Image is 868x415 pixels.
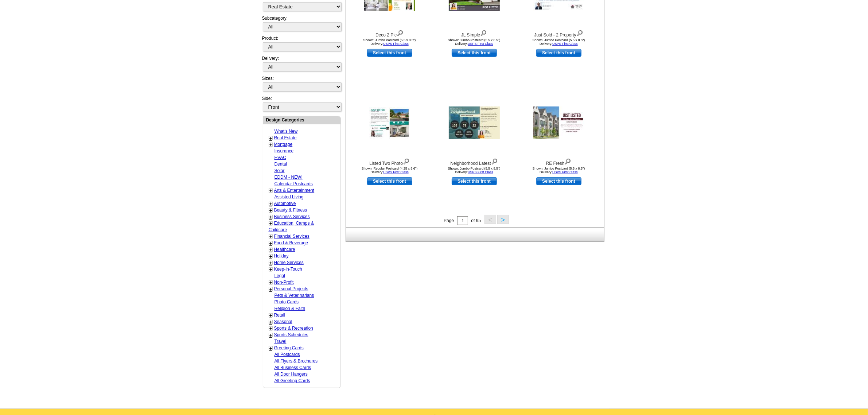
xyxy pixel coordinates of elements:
[434,157,514,167] div: Neighborhood Latest
[471,218,481,223] span: of 95
[269,319,272,325] a: +
[350,28,430,38] div: Deco 2 Pic
[403,157,410,165] img: view design details
[444,218,454,223] span: Page
[452,49,497,57] a: use this design
[519,38,599,46] div: Shown: Jumbo Postcard (5.5 x 8.5") Delivery:
[452,177,497,185] a: use this design
[275,148,294,154] a: Insurance
[269,247,272,253] a: +
[491,157,498,165] img: view design details
[262,15,341,35] div: Subcategory:
[434,167,514,174] div: Shown: Jumbo Postcard (5.5 x 8.5") Delivery:
[274,214,310,219] a: Business Services
[262,55,341,75] div: Delivery:
[275,162,287,167] a: Dental
[275,378,310,383] a: All Greeting Cards
[576,28,583,36] img: view design details
[275,181,313,186] a: Calendar Postcards
[274,201,296,206] a: Automotive
[275,358,318,364] a: All Flyers & Brochures
[269,221,272,226] a: +
[552,170,578,174] a: USPS First Class
[480,28,487,36] img: view design details
[274,345,304,350] a: Greeting Cards
[269,313,272,318] a: +
[274,313,285,318] a: Retail
[274,286,308,291] a: Personal Projects
[274,326,313,331] a: Sports & Recreation
[269,286,272,292] a: +
[274,280,294,285] a: Non-Profit
[269,214,272,220] a: +
[269,345,272,351] a: +
[274,142,293,147] a: Mortgage
[350,167,430,174] div: Shown: Regular Postcard (4.25 x 5.6") Delivery:
[263,116,340,123] div: Design Categories
[274,240,308,245] a: Food & Beverage
[519,167,599,174] div: Shown: Jumbo Postcard (5.5 x 8.5") Delivery:
[262,35,341,55] div: Product:
[274,207,307,213] a: Beauty & Fitness
[269,240,272,246] a: +
[275,293,314,298] a: Pets & Veterinarians
[275,372,308,377] a: All Door Hangers
[367,49,412,57] a: use this design
[275,168,285,173] a: Solar
[274,267,302,272] a: Keep-in-Touch
[383,42,409,46] a: USPS First Class
[497,215,509,224] button: >
[552,42,578,46] a: USPS First Class
[434,28,514,38] div: JL Simple
[722,245,868,415] iframe: LiveChat chat widget
[536,49,581,57] a: use this design
[519,28,599,38] div: Just Sold - 2 Property
[274,188,315,193] a: Arts & Entertainment
[269,260,272,266] a: +
[274,253,289,259] a: Holiday
[468,42,493,46] a: USPS First Class
[269,234,272,240] a: +
[269,188,272,194] a: +
[275,273,285,278] a: Legal
[269,207,272,213] a: +
[275,306,305,311] a: Religion & Faith
[275,155,286,160] a: HVAC
[274,319,292,324] a: Seasonal
[274,332,308,337] a: Sports Schedules
[262,95,341,112] div: Side:
[533,106,584,139] img: RE Fresh
[564,157,571,165] img: view design details
[274,247,295,252] a: Healthcare
[536,177,581,185] a: use this design
[269,267,272,272] a: +
[269,201,272,207] a: +
[275,175,303,180] a: EDDM - NEW!
[274,135,297,140] a: Real Estate
[262,75,341,95] div: Sizes:
[350,157,430,167] div: Listed Two Photo
[468,170,493,174] a: USPS First Class
[269,253,272,259] a: +
[274,260,304,265] a: Home Services
[275,129,298,134] a: What's New
[275,299,299,305] a: Photo Cards
[397,28,404,36] img: view design details
[484,215,496,224] button: <
[275,365,311,370] a: All Business Cards
[269,221,314,232] a: Education, Camps & Childcare
[275,339,287,344] a: Travel
[269,280,272,286] a: +
[274,234,310,239] a: Financial Services
[275,352,300,357] a: All Postcards
[269,135,272,141] a: +
[269,142,272,148] a: +
[269,332,272,338] a: +
[269,326,272,331] a: +
[350,38,430,46] div: Shown: Jumbo Postcard (5.5 x 8.5") Delivery:
[369,107,410,139] img: Listed Two Photo
[275,194,304,199] a: Assisted Living
[434,38,514,46] div: Shown: Jumbo Postcard (5.5 x 8.5") Delivery:
[449,106,500,139] img: Neighborhood Latest
[367,177,412,185] a: use this design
